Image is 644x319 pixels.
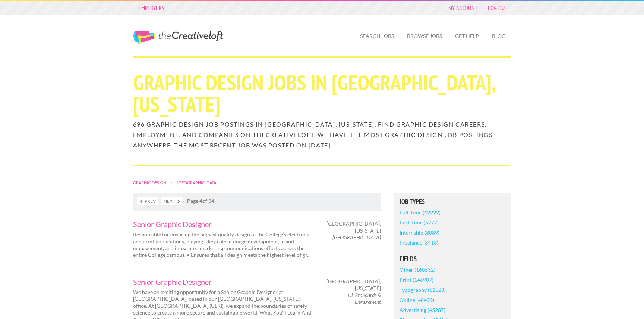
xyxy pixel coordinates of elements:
a: Get Help [449,28,485,45]
a: Log Out [484,3,511,13]
nav: of 34 [133,193,381,210]
a: Internship (3089) [400,227,439,237]
a: Other (160532) [400,265,435,275]
strong: Page 4 [187,198,202,204]
a: [GEOGRAPHIC_DATA] [177,180,217,185]
a: Freelance (3413) [400,237,438,248]
a: Senior Graphic Designer [133,220,316,228]
a: The Creative Loft [133,31,223,44]
h5: Fields [400,256,506,262]
span: [GEOGRAPHIC_DATA], [US_STATE] [326,278,381,291]
a: Senior Graphic Designer [133,278,316,285]
span: [GEOGRAPHIC_DATA], [US_STATE] [326,220,381,234]
em: [GEOGRAPHIC_DATA] [332,234,381,240]
em: UL Standards & Engagement [348,292,381,305]
a: Online (48499) [400,295,434,305]
p: Responsible for ensuring the highest quality design of the College’s electronic and print publica... [133,231,316,258]
h2: 696 Graphic Design job postings in [GEOGRAPHIC_DATA], [US_STATE]. Find Graphic Design careers, em... [133,119,511,150]
a: Blog [486,28,511,45]
a: My Account [445,3,481,13]
a: Browse Jobs [401,28,448,45]
a: Employers [135,3,168,13]
h1: Graphic Design Jobs in [GEOGRAPHIC_DATA], [US_STATE] [133,72,511,115]
a: Search Jobs [354,28,400,45]
h5: Job Types [400,198,506,205]
a: Next [161,197,183,205]
a: Prev [137,197,158,205]
a: Advertising (45287) [400,305,445,315]
a: Print (146907) [400,275,433,285]
a: Typography (61523) [400,285,446,295]
a: Full-Time (42222) [400,207,441,217]
a: Graphic Design [133,180,166,185]
a: Part-Time (5777) [400,217,439,227]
